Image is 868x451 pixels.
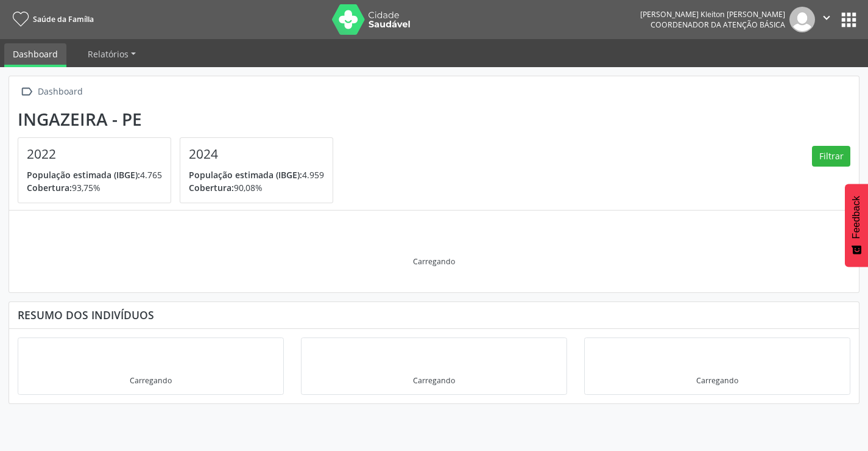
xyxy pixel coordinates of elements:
div: Carregando [413,256,455,267]
a: Saúde da Família [9,9,94,29]
div: Carregando [696,375,738,386]
h4: 2024 [189,146,324,162]
p: 4.959 [189,168,324,181]
span: Feedback [851,196,862,239]
button: apps [838,9,859,31]
h4: 2022 [27,146,162,162]
img: img [789,7,815,32]
button: Feedback - Mostrar pesquisa [845,184,868,267]
span: Relatórios [88,48,129,60]
div: Carregando [130,375,172,386]
span: Cobertura: [27,182,72,193]
i:  [820,11,833,24]
i:  [18,83,35,101]
div: Carregando [413,375,455,386]
p: 90,08% [189,181,324,194]
span: Cobertura: [189,182,234,193]
div: Resumo dos indivíduos [18,308,850,322]
a:  Dashboard [18,83,85,101]
button:  [815,7,838,32]
button: Filtrar [812,146,850,167]
span: Coordenador da Atenção Básica [651,20,785,30]
p: 4.765 [27,168,162,181]
p: 93,75% [27,181,162,194]
a: Relatórios [79,43,144,65]
div: [PERSON_NAME] Kleiton [PERSON_NAME] [640,9,785,20]
div: Ingazeira - PE [18,109,342,129]
a: Dashboard [4,43,66,67]
div: Dashboard [35,83,85,101]
span: População estimada (IBGE): [189,169,302,181]
span: População estimada (IBGE): [27,169,140,181]
span: Saúde da Família [33,14,94,24]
